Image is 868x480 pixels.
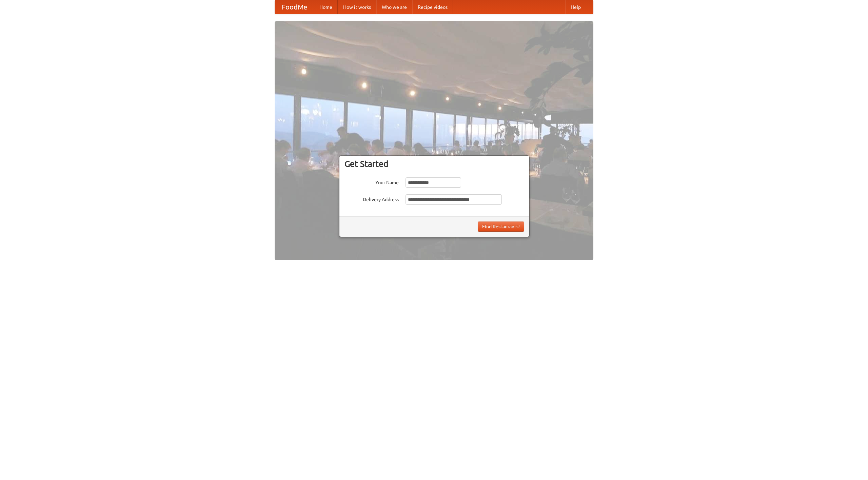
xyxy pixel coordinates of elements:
a: Help [565,0,586,14]
a: Home [314,0,338,14]
label: Your Name [344,177,399,186]
h3: Get Started [344,159,524,169]
a: FoodMe [275,0,314,14]
label: Delivery Address [344,194,399,203]
button: Find Restaurants! [478,222,524,232]
a: Who we are [376,0,412,14]
a: Recipe videos [412,0,453,14]
a: How it works [338,0,376,14]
